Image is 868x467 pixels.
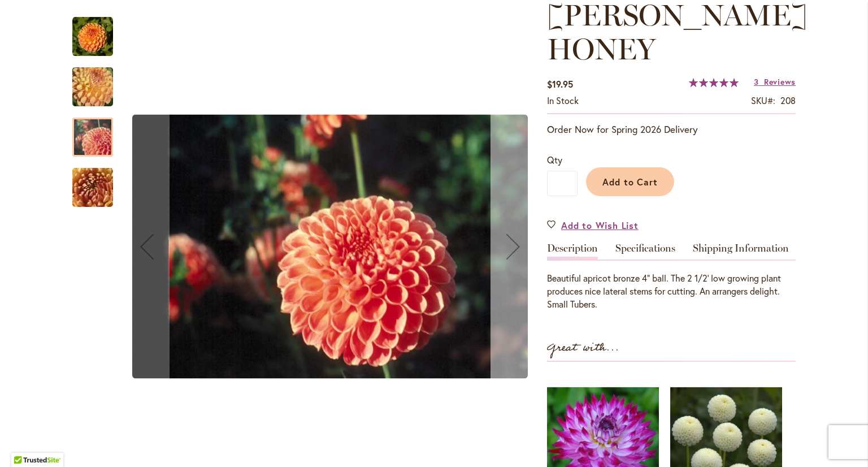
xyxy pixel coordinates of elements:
[72,157,113,207] div: CRICHTON HONEY
[780,94,796,107] div: 208
[602,176,658,188] span: Add to Cart
[764,76,796,87] span: Reviews
[547,219,639,232] a: Add to Wish List
[52,57,133,118] img: CRICHTON HONEY
[689,78,739,87] div: 100%
[754,76,796,87] a: 3 Reviews
[693,243,789,260] a: Shipping Information
[52,157,133,218] img: CRICHTON HONEY
[547,243,598,260] a: Description
[586,167,674,196] button: Add to Cart
[547,94,579,107] div: Availability
[72,56,124,106] div: CRICHTON HONEY
[132,115,528,379] img: CRICHTON HONEY
[751,94,775,106] strong: SKU
[547,243,796,311] div: Detailed Product Info
[547,154,562,166] span: Qty
[547,339,619,357] strong: Great with...
[72,16,113,57] img: CRICHTON HONEY
[547,78,573,90] span: $19.95
[8,427,40,459] iframe: Launch Accessibility Center
[561,219,639,232] span: Add to Wish List
[72,106,124,157] div: CRICHTON HONEY
[547,94,579,106] span: In stock
[754,76,759,87] span: 3
[547,123,796,136] p: Order Now for Spring 2026 Delivery
[72,6,124,56] div: CRICHTON HONEY
[547,272,796,311] div: Beautiful apricot bronze 4" ball. The 2 1/2' low growing plant produces nice lateral stems for cu...
[615,243,675,260] a: Specifications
